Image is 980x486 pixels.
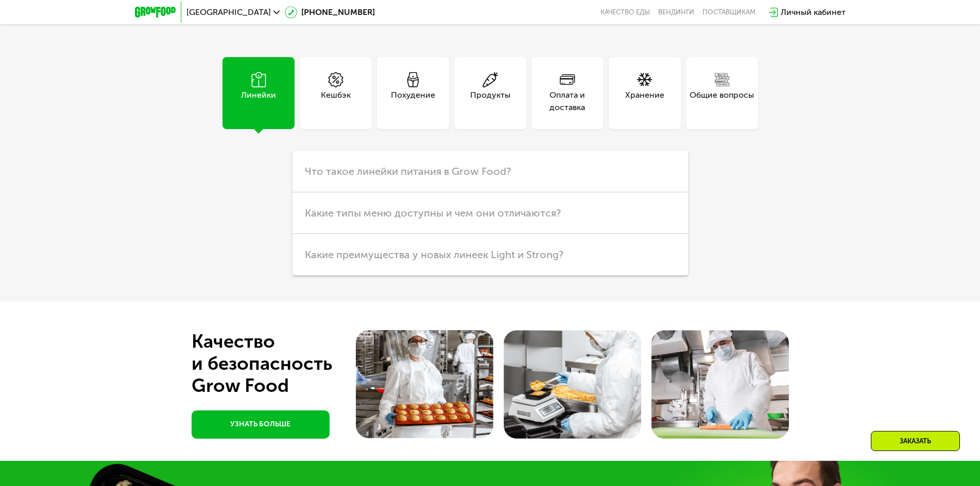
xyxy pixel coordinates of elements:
div: Продукты [470,89,510,114]
div: Качество и безопасность Grow Food [192,330,370,397]
div: Хранение [625,89,664,114]
div: Оплата и доставка [531,89,604,114]
div: Кешбэк [321,89,351,114]
div: Личный кабинет [781,6,846,19]
a: УЗНАТЬ БОЛЬШЕ [192,410,330,439]
div: Общие вопросы [690,89,754,114]
span: Какие преимущества у новых линеек Light и Strong? [305,248,563,261]
a: Качество еды [600,8,650,16]
div: поставщикам [702,8,755,16]
div: Линейки [241,89,276,114]
span: [GEOGRAPHIC_DATA] [186,8,271,16]
a: [PHONE_NUMBER] [285,6,375,19]
div: Заказать [871,431,960,451]
span: Какие типы меню доступны и чем они отличаются? [305,207,561,219]
a: Вендинги [658,8,694,16]
div: Похудение [391,89,435,114]
span: Что такое линейки питания в Grow Food? [305,165,511,177]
